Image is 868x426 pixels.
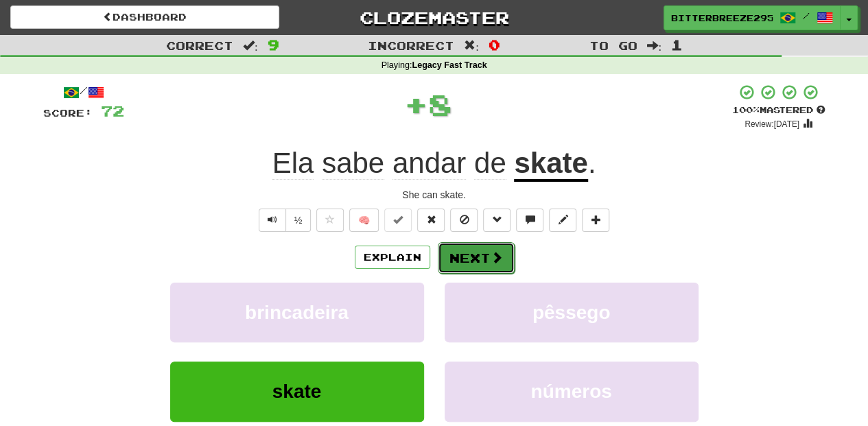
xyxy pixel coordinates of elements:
span: 72 [101,102,124,119]
span: pêssego [532,302,611,323]
button: Explain [355,246,430,269]
button: Grammar (alt+g) [483,209,511,232]
span: skate [272,381,322,402]
span: 9 [268,36,279,53]
a: Clozemaster [300,5,569,29]
span: BitterBreeze2956 [671,12,773,24]
span: Score: [43,107,93,119]
div: / [43,84,124,101]
span: números [530,381,611,402]
span: / [803,11,810,21]
span: brincadeira [245,302,349,323]
span: 0 [489,36,500,53]
button: Discuss sentence (alt+u) [516,209,543,232]
button: Add to collection (alt+a) [582,209,609,232]
button: Next [438,242,515,274]
span: : [243,40,258,51]
div: Mastered [732,104,825,117]
button: ½ [285,209,312,232]
button: Ignore sentence (alt+i) [450,209,478,232]
span: 8 [428,87,452,121]
button: Reset to 0% Mastered (alt+r) [417,209,445,232]
span: : [646,40,661,51]
button: números [445,362,699,421]
strong: Legacy Fast Track [412,60,486,70]
a: BitterBreeze2956 / [664,5,841,30]
span: 100 % [732,104,760,115]
u: skate [514,147,587,182]
button: Set this sentence to 100% Mastered (alt+m) [384,209,412,232]
button: Edit sentence (alt+d) [549,209,576,232]
span: 1 [671,36,683,53]
div: Text-to-speech controls [256,209,312,232]
button: Favorite sentence (alt+f) [316,209,344,232]
span: Correct [166,38,233,52]
span: de [474,147,506,180]
small: Review: [DATE] [744,119,799,129]
span: To go [589,38,637,52]
span: . [588,147,596,179]
span: + [404,84,428,125]
span: sabe [322,147,384,180]
button: pêssego [445,283,699,342]
span: Ela [272,147,314,180]
span: andar [392,147,466,180]
span: : [464,40,479,51]
span: Incorrect [368,38,454,52]
button: brincadeira [170,283,424,342]
button: skate [170,362,424,421]
button: 🧠 [349,209,379,232]
a: Dashboard [10,5,279,29]
button: Play sentence audio (ctl+space) [259,209,286,232]
div: She can skate. [43,188,825,202]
